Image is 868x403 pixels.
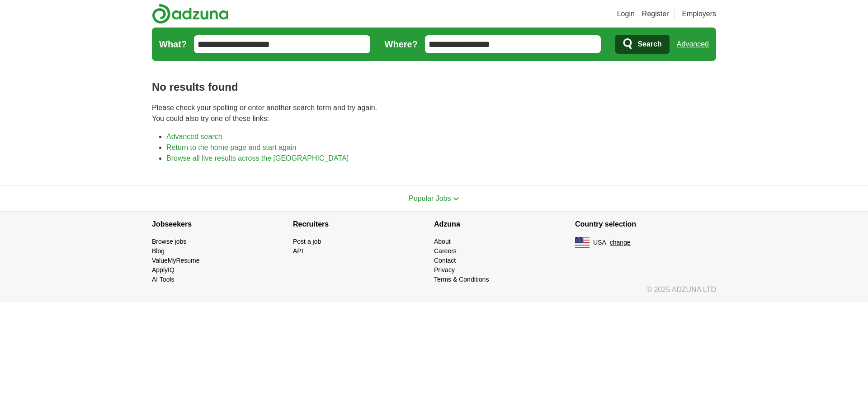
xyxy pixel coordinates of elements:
a: Browse jobs [152,238,186,245]
a: ValueMyResume [152,257,200,264]
a: Contact [434,257,456,264]
a: ApplyIQ [152,266,175,273]
img: toggle icon [453,197,459,201]
a: About [434,238,451,245]
a: Advanced search [166,133,222,140]
div: © 2025 ADZUNA LTD [145,284,723,302]
a: Privacy [434,266,455,273]
a: Browse all live results across the [GEOGRAPHIC_DATA] [166,154,349,162]
a: Employers [682,9,716,19]
label: Where? [385,37,418,51]
button: change [610,238,631,247]
a: Register [642,9,669,19]
a: API [293,247,303,255]
img: US flag [575,237,590,248]
a: Post a job [293,238,321,245]
img: Adzuna logo [152,4,229,24]
a: Return to the home page and start again [166,144,296,151]
span: Search [637,35,661,53]
a: Advanced [677,35,709,53]
h1: No results found [152,79,716,95]
h4: Country selection [575,212,716,237]
a: Login [617,9,635,19]
label: What? [159,37,187,51]
a: AI Tools [152,276,175,283]
p: Please check your spelling or enter another search term and try again. You could also try one of ... [152,102,716,124]
a: Careers [434,247,457,255]
span: USA [593,238,606,247]
a: Terms & Conditions [434,276,489,283]
a: Blog [152,247,165,255]
span: Popular Jobs [409,195,451,202]
button: Search [615,35,669,54]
